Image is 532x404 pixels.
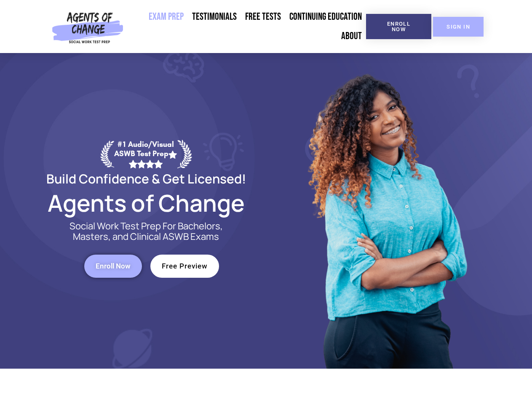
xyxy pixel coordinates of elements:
[188,7,241,27] a: Testimonials
[96,263,131,270] span: Enroll Now
[380,21,418,32] span: Enroll Now
[285,7,366,27] a: Continuing Education
[150,255,219,278] a: Free Preview
[162,263,208,270] span: Free Preview
[144,7,188,27] a: Exam Prep
[241,7,285,27] a: Free Tests
[366,14,431,39] a: Enroll Now
[433,17,484,37] a: SIGN IN
[84,255,142,278] a: Enroll Now
[26,173,266,185] h2: Build Confidence & Get Licensed!
[337,27,366,46] a: About
[127,7,366,46] nav: Menu
[302,53,471,369] img: Website Image 1 (1)
[114,140,177,168] div: #1 Audio/Visual ASWB Test Prep
[446,24,470,29] span: SIGN IN
[60,221,233,242] p: Social Work Test Prep For Bachelors, Masters, and Clinical ASWB Exams
[26,193,266,213] h2: Agents of Change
